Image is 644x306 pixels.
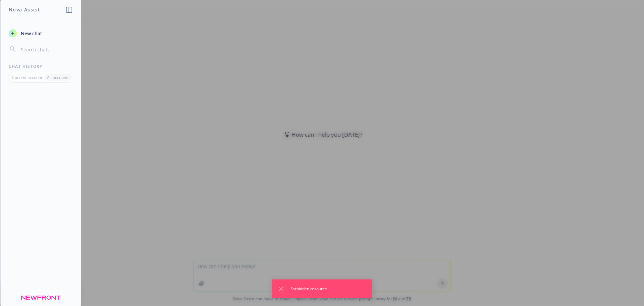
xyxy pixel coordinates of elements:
[290,286,327,292] span: Forbidden resource
[277,285,285,293] button: Dismiss notification
[1,63,81,69] div: Chat History
[6,27,75,39] button: New chat
[47,75,69,80] p: All accounts
[19,45,73,54] input: Search chats
[19,30,42,37] span: New chat
[9,6,40,13] h1: Nova Assist
[12,75,42,80] p: Current account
